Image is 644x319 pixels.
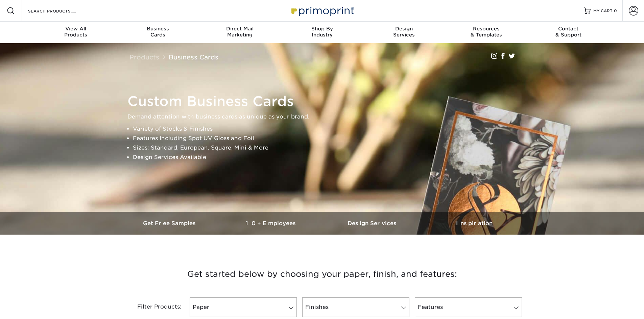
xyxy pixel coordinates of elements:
[199,26,281,38] div: Marketing
[127,112,523,122] p: Demand attention with business cards as unique as your brand.
[35,26,117,32] span: View All
[119,297,187,317] div: Filter Products:
[614,8,617,13] span: 0
[363,22,445,43] a: DesignServices
[35,26,117,38] div: Products
[281,26,363,38] div: Industry
[288,3,356,18] img: Primoprint
[221,212,322,235] a: 10+ Employees
[322,220,424,227] h3: Design Services
[281,22,363,43] a: Shop ByIndustry
[424,220,525,227] h3: Inspiration
[129,53,159,61] a: Products
[169,53,218,61] a: Business Cards
[445,26,527,38] div: & Templates
[119,212,221,235] a: Get Free Samples
[133,134,523,143] li: Features Including Spot UV Gloss and Foil
[35,22,117,43] a: View AllProducts
[119,220,221,227] h3: Get Free Samples
[322,212,424,235] a: Design Services
[424,212,525,235] a: Inspiration
[593,8,613,14] span: MY CART
[27,7,93,15] input: SEARCH PRODUCTS.....
[117,26,199,32] span: Business
[445,22,527,43] a: Resources& Templates
[363,26,445,32] span: Design
[190,297,297,317] a: Paper
[133,153,523,162] li: Design Services Available
[127,93,523,109] h1: Custom Business Cards
[117,26,199,38] div: Cards
[415,297,522,317] a: Features
[221,220,322,227] h3: 10+ Employees
[363,26,445,38] div: Services
[281,26,363,32] span: Shop By
[124,259,520,289] h3: Get started below by choosing your paper, finish, and features:
[445,26,527,32] span: Resources
[527,26,610,32] span: Contact
[117,22,199,43] a: BusinessCards
[302,297,409,317] a: Finishes
[527,22,610,43] a: Contact& Support
[133,143,523,153] li: Sizes: Standard, European, Square, Mini & More
[199,26,281,32] span: Direct Mail
[133,124,523,134] li: Variety of Stocks & Finishes
[527,26,610,38] div: & Support
[199,22,281,43] a: Direct MailMarketing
